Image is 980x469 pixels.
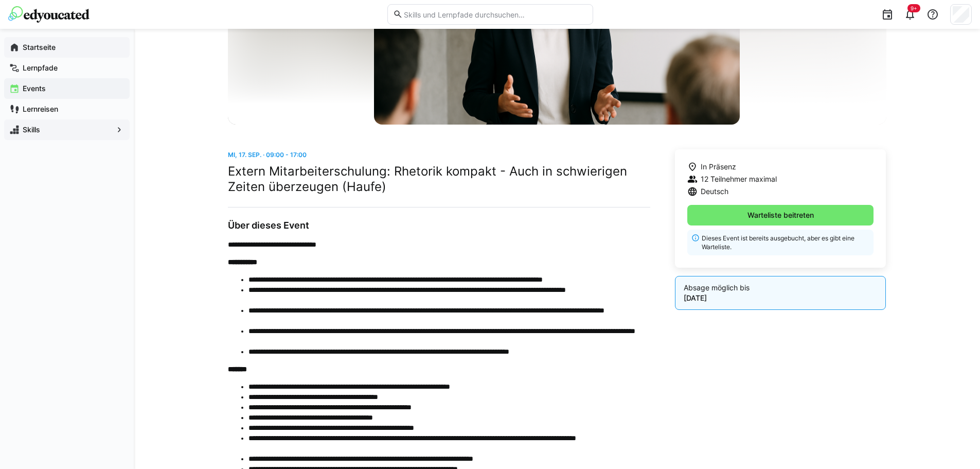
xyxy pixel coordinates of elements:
p: Dieses Event ist bereits ausgebucht, aber es gibt eine Warteliste. [702,234,868,251]
button: Warteliste beitreten [687,205,874,225]
span: Warteliste beitreten [746,210,815,220]
h3: Über dieses Event [228,220,650,231]
span: Mi, 17. Sep. · 09:00 - 17:00 [228,151,307,159]
p: [DATE] [684,293,878,303]
span: 12 Teilnehmer maximal [701,174,777,184]
h2: Extern Mitarbeiterschulung: Rhetorik kompakt - Auch in schwierigen Zeiten überzeugen (Haufe) [228,164,650,195]
span: Deutsch [701,186,728,197]
span: In Präsenz [701,162,736,172]
input: Skills und Lernpfade durchsuchen… [403,10,587,19]
span: 9+ [911,5,917,11]
p: Absage möglich bis [684,283,878,293]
